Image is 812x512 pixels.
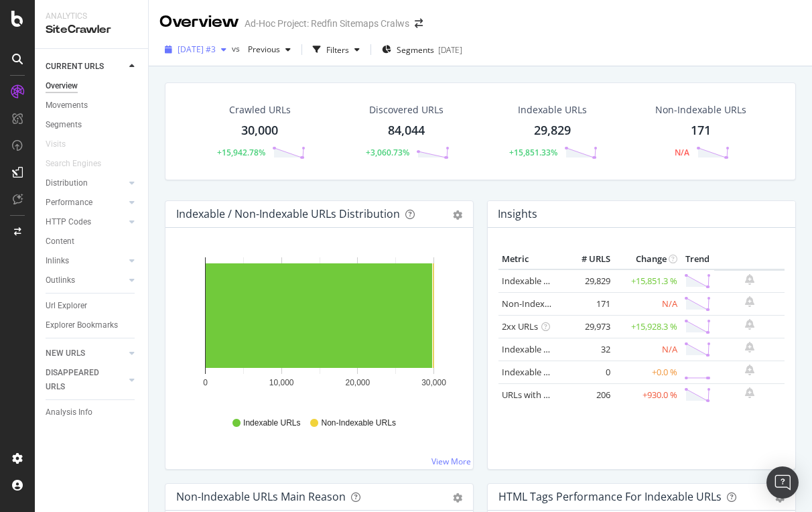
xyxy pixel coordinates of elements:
span: Previous [243,44,280,55]
td: 32 [560,338,614,361]
td: 171 [560,292,614,315]
button: Segments[DATE] [377,39,468,60]
text: 30,000 [421,378,446,387]
div: Analytics [46,11,137,22]
button: [DATE] #3 [159,39,232,60]
h4: Insights [498,205,537,223]
div: Explorer Bookmarks [46,318,118,332]
a: DISAPPEARED URLS [46,366,125,394]
span: vs [232,43,243,54]
a: Visits [46,137,79,151]
div: 171 [691,122,711,139]
div: +3,060.73% [366,147,409,158]
td: N/A [614,338,681,361]
div: Search Engines [46,157,101,171]
a: Explorer Bookmarks [46,318,139,332]
div: Discovered URLs [369,103,444,117]
button: Filters [308,39,365,60]
div: Non-Indexable URLs Main Reason [176,490,346,503]
td: +930.0 % [614,383,681,406]
button: Previous [243,39,296,60]
a: Segments [46,118,139,132]
a: HTTP Codes [46,215,125,229]
a: View More [431,456,471,467]
div: Movements [46,99,88,113]
div: Filters [326,44,349,56]
span: Segments [397,44,434,56]
div: bell-plus [745,365,754,375]
div: Open Intercom Messenger [766,466,799,499]
div: 29,829 [534,122,571,139]
th: # URLS [560,249,614,269]
td: 206 [560,383,614,406]
a: Performance [46,196,125,210]
div: Ad-Hoc Project: Redfin Sitemaps Cralws [245,17,409,30]
div: Outlinks [46,273,75,287]
a: Indexable URLs with Bad H1 [502,343,614,355]
div: arrow-right-arrow-left [415,19,423,28]
div: +15,942.78% [217,147,265,158]
div: +15,851.33% [509,147,557,158]
div: CURRENT URLS [46,60,104,74]
div: bell-plus [745,274,754,285]
a: Search Engines [46,157,115,171]
div: SiteCrawler [46,22,137,38]
div: Overview [159,11,239,34]
div: Performance [46,196,92,210]
a: Overview [46,79,139,93]
a: Url Explorer [46,299,139,313]
div: Url Explorer [46,299,87,313]
div: Distribution [46,176,88,190]
a: Content [46,235,139,249]
div: Indexable URLs [518,103,587,117]
a: Analysis Info [46,405,139,420]
a: CURRENT URLS [46,60,125,74]
a: URLs with 1 Follow Inlink [502,389,600,401]
div: HTML Tags Performance for Indexable URLs [498,490,722,503]
div: 84,044 [388,122,425,139]
td: N/A [614,292,681,315]
div: [DATE] [438,44,462,56]
a: Non-Indexable URLs [502,298,584,310]
div: Crawled URLs [229,103,291,117]
td: +15,928.3 % [614,315,681,338]
th: Change [614,249,681,269]
div: DISAPPEARED URLS [46,366,113,394]
div: Analysis Info [46,405,92,420]
a: Outlinks [46,273,125,287]
div: HTTP Codes [46,215,91,229]
svg: A chart. [176,249,462,405]
div: bell-plus [745,296,754,307]
text: 10,000 [269,378,294,387]
td: 29,829 [560,269,614,293]
a: Indexable URLs with Bad Description [502,366,648,378]
div: bell-plus [745,319,754,330]
a: Inlinks [46,254,125,268]
div: Visits [46,137,66,151]
span: Indexable URLs [243,418,300,429]
div: Overview [46,79,78,93]
div: Inlinks [46,254,69,268]
div: Indexable / Non-Indexable URLs Distribution [176,207,400,220]
div: bell-plus [745,387,754,398]
div: bell-plus [745,342,754,353]
td: 0 [560,361,614,383]
text: 20,000 [345,378,370,387]
span: 2025 Sep. 19th #3 [178,44,216,55]
div: gear [453,493,462,503]
a: NEW URLS [46,346,125,361]
td: +0.0 % [614,361,681,383]
a: Indexable URLs [502,275,563,287]
th: Metric [498,249,560,269]
div: 30,000 [241,122,278,139]
div: gear [453,210,462,220]
span: Non-Indexable URLs [321,418,395,429]
th: Trend [681,249,714,269]
div: N/A [675,147,689,158]
div: NEW URLS [46,346,85,361]
td: 29,973 [560,315,614,338]
td: +15,851.3 % [614,269,681,293]
text: 0 [203,378,208,387]
div: Content [46,235,74,249]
